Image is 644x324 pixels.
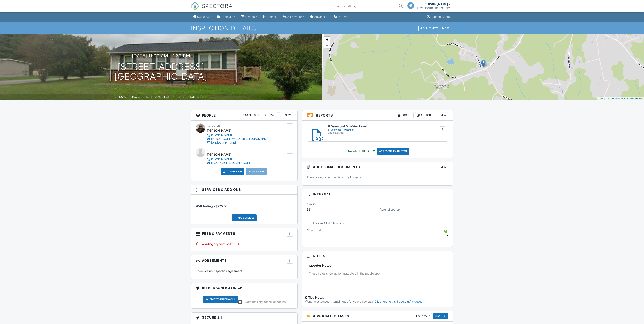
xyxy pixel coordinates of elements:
[307,203,316,206] label: Order ID
[313,314,349,319] span: Associated Tasks
[345,150,375,153] div: Published at [DATE] 5:12 PM
[202,2,233,10] span: SPECTORA
[328,128,367,131] div: 6_Deerwood__Water.pdf
[238,300,286,305] label: Automatically submit at publish
[279,112,293,118] div: New
[324,37,330,42] a: Zoom in
[194,96,205,99] span: bathrooms
[211,138,268,141] div: [PERSON_NAME][EMAIL_ADDRESS][DOMAIN_NAME]
[146,96,154,99] span: Lot Size
[207,137,268,141] a: [PERSON_NAME][EMAIL_ADDRESS][DOMAIN_NAME]
[307,229,322,232] label: Discount code
[415,112,433,118] div: Attach
[207,141,268,145] a: [URL][DOMAIN_NAME]
[196,242,293,246] div: Awaiting payment of $275.00.
[207,157,250,161] a: [PHONE_NUMBER]
[232,214,257,221] div: Add Services
[196,204,227,208] span: Well Testing - $275.00
[433,313,448,319] a: Free Trial
[155,95,165,99] div: 20430
[211,134,232,137] div: [PHONE_NUMBER]
[328,131,367,134] div: application/pdf
[597,97,644,100] div: |
[221,15,235,18] div: Templates
[302,251,453,261] h3: Notes
[281,13,306,20] a: Automations (Basic)
[305,296,450,299] div: Office Notes
[377,148,409,155] div: Resend Email/Text
[328,125,367,128] h6: 6 Deerwood Dr Water Panel
[305,299,450,304] p: Want timestamped internal notes for your office staff?
[309,13,329,20] a: Advanced
[211,141,236,144] div: [URL][DOMAIN_NAME]
[302,189,453,199] h3: Internal
[605,97,615,100] a: © MapTiler
[307,175,448,179] p: There are no attachments to this inspection.
[114,96,118,99] span: Built
[425,13,452,20] a: Support Center
[207,161,250,165] a: [EMAIL_ADDRESS][DOMAIN_NAME]
[207,128,231,133] div: [PERSON_NAME]
[240,13,259,20] a: Contacts
[203,296,238,306] a: Submit To InterNACHI
[417,6,451,10] div: Level Home Inspections
[302,110,453,121] h3: Reports
[241,112,278,118] div: Disable Client CC Email
[129,95,137,99] div: 1056
[191,313,297,322] h3: Secure 24
[115,62,207,82] h1: [STREET_ADDRESS] [GEOGRAPHIC_DATA]
[211,162,250,165] div: [EMAIL_ADDRESS][DOMAIN_NAME]
[211,158,232,161] div: [PHONE_NUMBER]
[203,296,238,303] div: Submit To InterNACHI
[196,197,293,211] li: Service: Well Testing
[424,2,448,6] div: [PERSON_NAME]
[207,124,220,127] span: Inspector
[176,96,186,99] span: bedrooms
[307,221,344,226] label: Disable All Notifications
[191,228,297,239] h3: Fees & Payments
[380,207,400,212] label: Referral source
[207,152,231,157] div: [PERSON_NAME]
[337,15,348,18] div: Settings
[324,42,330,48] a: Zoom out
[191,255,297,266] h3: Agreements
[191,5,233,13] a: SPECTORA
[191,185,297,195] h3: Services & Add ons
[441,26,453,31] div: More
[197,15,211,18] div: Dashboard
[137,96,143,99] span: sq. ft.
[262,13,278,20] a: Metrics
[314,15,328,18] div: Advanced
[396,112,414,118] div: Locked
[418,26,439,31] div: Client View
[302,162,453,172] h3: Additional Documents
[192,13,213,20] a: Dashboard
[196,269,293,273] p: There are no inspection agreements.
[132,53,190,58] h3: [DATE] 11:00 am - 1:30 pm
[245,15,257,18] div: Contacts
[207,149,215,151] span: Client
[191,283,297,293] h3: InterNACHI BuyBack
[191,110,297,121] h3: People
[435,112,448,118] div: New
[216,13,237,20] a: Templates
[615,97,643,100] a: © OpenStreetMap contributors
[191,25,453,31] h1: Inspection Details
[222,170,242,173] a: Client View
[435,164,448,170] div: New
[118,95,126,99] div: 1975
[207,133,268,137] a: [PHONE_NUMBER]
[330,2,404,10] input: Search everything...
[328,125,367,134] a: 6 Deerwood Dr Water Panel 6_Deerwood__Water.pdf application/pdf
[418,27,440,29] a: Client View
[287,15,304,18] div: Automations
[431,15,451,18] div: Support Center
[415,313,432,319] a: Learn More
[190,95,194,99] div: 1.0
[307,264,448,267] h5: Inspector Notes
[191,2,199,10] img: The Best Home Inspection Software - Spectora
[165,96,170,99] span: sq.ft.
[598,97,604,100] a: Leaflet
[332,13,350,20] a: Settings
[173,95,175,99] div: 2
